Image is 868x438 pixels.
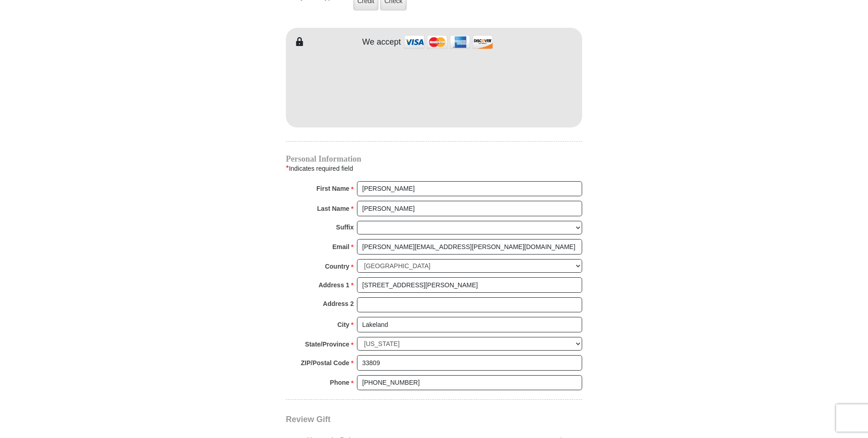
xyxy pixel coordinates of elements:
[319,279,350,291] strong: Address 1
[286,163,582,174] div: Indicates required field
[286,155,582,163] h4: Personal Information
[330,376,350,389] strong: Phone
[317,202,350,215] strong: Last Name
[316,182,349,195] strong: First Name
[403,32,494,52] img: credit cards accepted
[323,297,354,310] strong: Address 2
[337,318,349,331] strong: City
[325,260,350,273] strong: Country
[336,221,354,234] strong: Suffix
[362,37,401,47] h4: We accept
[305,338,349,351] strong: State/Province
[332,240,349,253] strong: Email
[301,357,350,369] strong: ZIP/Postal Code
[286,415,331,424] span: Review Gift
